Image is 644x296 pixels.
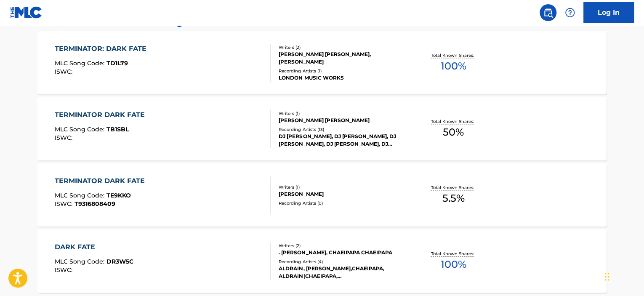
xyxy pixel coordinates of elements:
[583,2,634,23] a: Log In
[562,4,578,21] div: Help
[279,265,406,280] div: ALDRAIN, [PERSON_NAME],CHAEIPAPA, ALDRAIN|CHAEIPAPA, [PERSON_NAME],CHAEIPAPA
[10,6,43,19] img: MLC Logo
[431,251,476,257] p: Total Known Shares:
[106,59,128,67] span: TD1L79
[279,68,406,74] div: Recording Artists ( 1 )
[55,242,133,252] div: DARK FATE
[55,59,106,67] span: MLC Song Code :
[279,184,406,190] div: Writers ( 1 )
[55,68,75,75] span: ISWC :
[279,249,406,256] div: . [PERSON_NAME], CHAEIPAPA CHAEIPAPA
[55,134,75,141] span: ISWC :
[37,229,607,293] a: DARK FATEMLC Song Code:DR3W5CISWC:Writers (2). [PERSON_NAME], CHAEIPAPA CHAEIPAPARecording Artist...
[440,257,466,272] span: 100 %
[55,44,151,54] div: TERMINATOR: DARK FATE
[431,52,476,59] p: Total Known Shares:
[55,258,106,265] span: MLC Song Code :
[279,259,406,265] div: Recording Artists ( 4 )
[431,184,476,191] p: Total Known Shares:
[279,126,406,133] div: Recording Artists ( 13 )
[279,44,406,51] div: Writers ( 2 )
[279,117,406,124] div: [PERSON_NAME] [PERSON_NAME]
[431,118,476,125] p: Total Known Shares:
[543,8,553,18] img: search
[279,243,406,249] div: Writers ( 2 )
[279,110,406,117] div: Writers ( 1 )
[55,200,75,208] span: ISWC :
[37,97,607,160] a: TERMINATOR DARK FATEMLC Song Code:TB1SBLISWC:Writers (1)[PERSON_NAME] [PERSON_NAME]Recording Arti...
[440,59,466,74] span: 100 %
[75,200,115,208] span: T9316808409
[602,256,644,296] iframe: Chat Widget
[106,192,131,199] span: TE9KKO
[279,74,406,82] div: LONDON MUSIC WORKS
[279,200,406,206] div: Recording Artists ( 0 )
[55,192,106,199] span: MLC Song Code :
[279,51,406,66] div: [PERSON_NAME] [PERSON_NAME], [PERSON_NAME]
[279,133,406,148] div: DJ [PERSON_NAME], DJ [PERSON_NAME], DJ [PERSON_NAME], DJ [PERSON_NAME], DJ [PERSON_NAME]
[55,266,75,274] span: ISWC :
[37,163,607,227] a: TERMINATOR DARK FATEMLC Song Code:TE9KKOISWC:T9316808409Writers (1)[PERSON_NAME]Recording Artists...
[565,8,575,18] img: help
[37,31,607,94] a: TERMINATOR: DARK FATEMLC Song Code:TD1L79ISWC:Writers (2)[PERSON_NAME] [PERSON_NAME], [PERSON_NAM...
[604,264,609,289] div: Drag
[443,125,464,140] span: 50 %
[106,258,133,265] span: DR3W5C
[55,176,149,186] div: TERMINATOR DARK FATE
[540,4,556,21] a: Public Search
[106,125,129,133] span: TB1SBL
[55,125,106,133] span: MLC Song Code :
[442,191,464,206] span: 5.5 %
[279,190,406,198] div: [PERSON_NAME]
[55,110,149,120] div: TERMINATOR DARK FATE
